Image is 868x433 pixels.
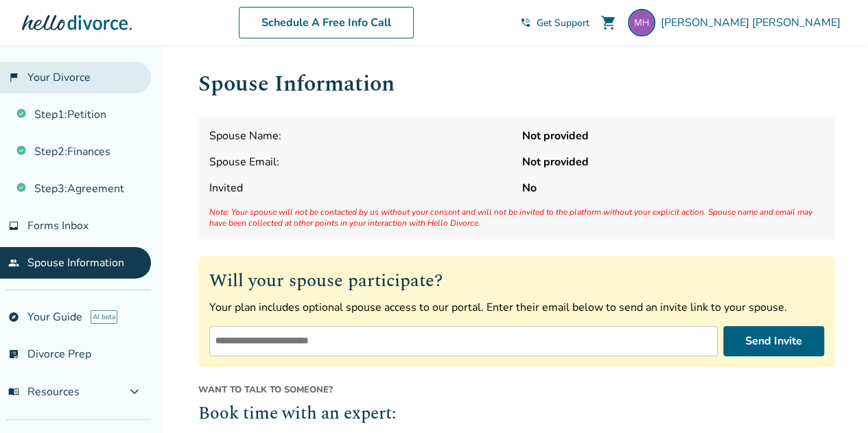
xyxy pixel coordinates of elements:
[723,326,824,356] button: Send Invite
[522,154,824,169] strong: Not provided
[91,310,117,324] span: AI beta
[27,218,89,233] span: Forms Inbox
[209,207,824,229] span: Note: Your spouse will not be contacted by us without your consent and will not be invited to the...
[8,72,19,83] span: flag_2
[8,220,19,231] span: inbox
[8,386,19,397] span: menu_book
[8,312,19,323] span: explore
[802,270,824,292] img: Close invite form
[209,300,824,315] p: Your plan includes optional spouse access to our portal. Enter their email below to send an invit...
[537,16,589,30] span: Get Support
[8,257,19,268] span: people
[198,401,835,428] h2: Book time with an expert:
[198,67,835,101] h1: Spouse Information
[520,17,531,28] span: phone_in_talk
[126,384,143,400] span: expand_more
[520,16,589,30] a: phone_in_talkGet Support
[239,7,414,38] a: Schedule A Free Info Call
[628,9,655,36] img: mhodges.atx@gmail.com
[799,367,868,433] iframe: Chat Widget
[209,154,511,169] span: Spouse Email:
[600,14,617,31] span: shopping_cart
[209,128,511,143] span: Spouse Name:
[209,267,824,294] h2: Will your spouse participate?
[661,15,846,30] span: [PERSON_NAME] [PERSON_NAME]
[8,384,80,399] span: Resources
[522,180,824,196] strong: No
[8,349,19,360] span: list_alt_check
[209,180,511,196] span: Invited
[522,128,824,143] strong: Not provided
[198,384,835,396] span: Want to talk to someone?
